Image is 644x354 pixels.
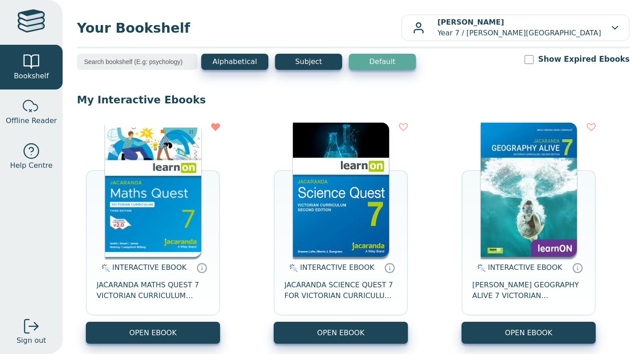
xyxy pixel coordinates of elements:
span: Offline Reader [6,115,57,126]
button: Default [349,54,416,70]
b: [PERSON_NAME] [437,18,504,26]
span: JACARANDA MATHS QUEST 7 VICTORIAN CURRICULUM LEARNON EBOOK 3E [97,280,209,301]
span: INTERACTIVE EBOOK [488,263,562,272]
a: Interactive eBooks are accessed online via the publisher’s portal. They contain interactive resou... [196,262,207,273]
button: OPEN EBOOK [462,322,596,344]
img: 329c5ec2-5188-ea11-a992-0272d098c78b.jpg [293,123,389,257]
span: Your Bookshelf [77,18,401,38]
span: INTERACTIVE EBOOK [300,263,374,272]
p: My Interactive Ebooks [77,93,630,107]
input: Search bookshelf (E.g: psychology) [77,54,198,70]
span: JACARANDA SCIENCE QUEST 7 FOR VICTORIAN CURRICULUM LEARNON 2E EBOOK [284,280,397,301]
span: [PERSON_NAME] GEOGRAPHY ALIVE 7 VICTORIAN CURRICULUM LEARNON EBOOK 2E [472,280,585,301]
button: OPEN EBOOK [86,322,220,344]
span: Sign out [17,335,46,346]
button: [PERSON_NAME]Year 7 / [PERSON_NAME][GEOGRAPHIC_DATA] [401,14,630,41]
button: Alphabetical [201,54,268,70]
span: Bookshelf [14,71,49,81]
span: INTERACTIVE EBOOK [112,263,186,272]
p: Year 7 / [PERSON_NAME][GEOGRAPHIC_DATA] [437,17,601,38]
img: b87b3e28-4171-4aeb-a345-7fa4fe4e6e25.jpg [105,123,201,257]
button: Subject [275,54,342,70]
label: Show Expired Ebooks [538,54,630,65]
a: Interactive eBooks are accessed online via the publisher’s portal. They contain interactive resou... [384,262,395,273]
button: OPEN EBOOK [274,322,408,344]
span: Help Centre [10,160,52,171]
img: interactive.svg [287,263,298,273]
a: Interactive eBooks are accessed online via the publisher’s portal. They contain interactive resou... [572,262,583,273]
img: cc9fd0c4-7e91-e911-a97e-0272d098c78b.jpg [481,123,577,257]
img: interactive.svg [475,263,486,273]
img: interactive.svg [99,263,110,273]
